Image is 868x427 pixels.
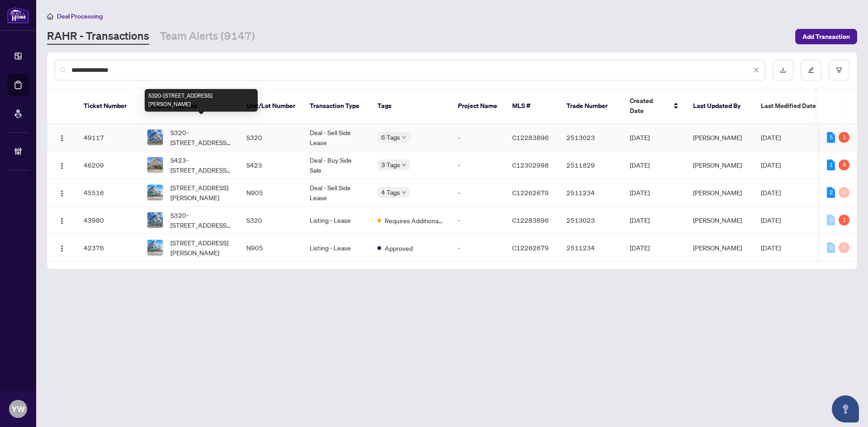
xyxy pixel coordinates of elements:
span: down [402,163,406,167]
span: [STREET_ADDRESS][PERSON_NAME] [170,238,232,258]
button: download [773,60,793,80]
div: 4 [839,160,849,170]
td: [PERSON_NAME] [686,206,754,234]
img: thumbnail-img [147,212,163,228]
img: Logo [58,217,66,225]
span: Created Date [630,96,668,116]
th: MLS # [505,89,559,124]
img: thumbnail-img [147,157,163,173]
span: edit [808,67,814,73]
span: down [402,190,406,195]
td: S320 [239,206,302,234]
td: - [451,206,505,234]
th: Property Address [140,89,239,124]
td: [PERSON_NAME] [686,179,754,206]
th: Tags [370,89,451,124]
th: Transaction Type [302,89,370,124]
td: 46209 [76,151,140,179]
td: - [451,179,505,206]
span: Requires Additional Docs [385,216,443,225]
button: filter [829,60,849,80]
button: Logo [55,213,69,227]
img: thumbnail-img [147,130,163,145]
span: filter [836,67,842,73]
td: [PERSON_NAME] [686,124,754,151]
span: Last Modified Date [761,101,816,111]
span: [DATE] [761,161,781,169]
span: [DATE] [630,133,650,141]
div: 1 [839,132,849,143]
td: - [451,151,505,179]
td: S423 [239,151,302,179]
span: S320-[STREET_ADDRESS][PERSON_NAME] [170,210,232,230]
td: 2513023 [559,124,623,151]
span: 4 Tags [381,187,400,197]
span: [DATE] [761,188,781,197]
img: Logo [58,245,66,252]
span: [STREET_ADDRESS][PERSON_NAME] [170,183,232,202]
span: [DATE] [630,188,650,197]
button: Open asap [832,395,859,422]
img: thumbnail-img [147,240,163,255]
span: [DATE] [630,244,650,252]
a: Team Alerts (9147) [160,28,255,45]
img: logo [7,7,29,23]
div: 0 [827,215,835,225]
td: 43980 [76,206,140,234]
div: 0 [839,242,849,253]
th: Last Updated By [686,89,754,124]
span: C12302998 [512,161,549,169]
span: down [402,135,406,140]
span: [DATE] [761,133,781,141]
th: Project Name [451,89,505,124]
th: Trade Number [559,89,623,124]
div: 1 [827,160,835,170]
td: Listing - Lease [302,206,370,234]
td: 49117 [76,124,140,151]
td: 2513023 [559,206,623,234]
th: Last Modified Date [754,89,835,124]
td: [PERSON_NAME] [686,151,754,179]
button: Logo [55,185,69,200]
span: [DATE] [761,216,781,224]
th: Created Date [623,89,686,124]
td: N905 [239,179,302,206]
img: Logo [58,190,66,197]
td: Deal - Sell Side Lease [302,179,370,206]
img: Logo [58,162,66,169]
td: - [451,234,505,262]
div: 1 [839,215,849,225]
button: Logo [55,158,69,172]
span: [DATE] [630,161,650,169]
td: 42376 [76,234,140,262]
td: 2511829 [559,151,623,179]
span: close [753,67,759,73]
span: [DATE] [630,216,650,224]
div: 5 [827,132,835,143]
img: Logo [58,135,66,142]
div: S320-[STREET_ADDRESS][PERSON_NAME] [145,89,258,112]
img: thumbnail-img [147,185,163,200]
span: home [47,13,53,19]
span: C12262679 [512,188,549,197]
button: edit [801,60,821,80]
span: [DATE] [761,244,781,252]
span: 3 Tags [381,160,400,170]
td: 45516 [76,179,140,206]
button: Logo [55,130,69,145]
td: S320 [239,124,302,151]
div: 0 [839,187,849,198]
span: download [780,67,786,73]
td: Deal - Sell Side Lease [302,124,370,151]
td: N905 [239,234,302,262]
a: RAHR - Transactions [47,28,149,45]
span: S320-[STREET_ADDRESS][PERSON_NAME] [170,127,232,147]
div: 2 [827,187,835,198]
span: Deal Processing [57,12,103,20]
button: Add Transaction [795,29,857,44]
span: Approved [385,243,413,253]
span: Add Transaction [802,29,850,44]
th: Unit/Lot Number [239,89,302,124]
span: YW [12,403,25,415]
span: C12283896 [512,133,549,141]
